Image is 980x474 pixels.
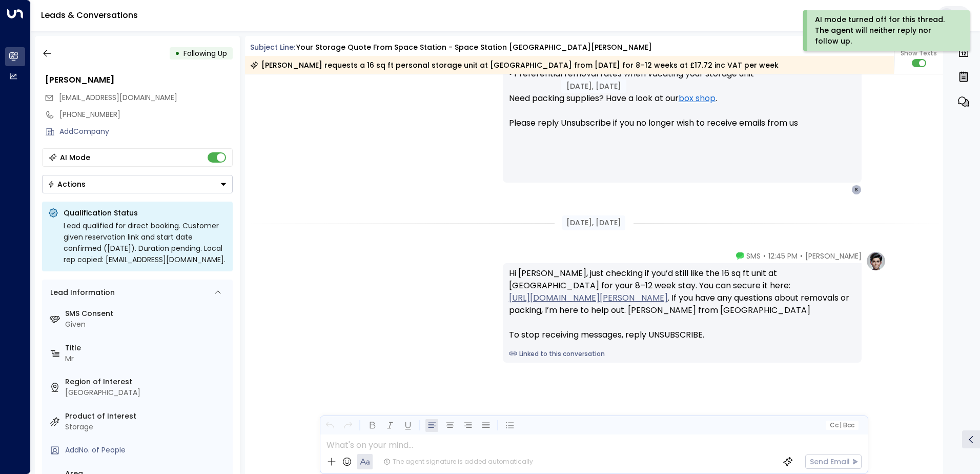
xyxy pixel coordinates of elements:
div: Lead qualified for direct booking. Customer given reservation link and start date confirmed ([DAT... [64,220,227,265]
label: SMS Consent [65,308,229,319]
a: box shop [679,92,716,105]
div: Button group with a nested menu [42,175,233,193]
span: Subject Line: [250,42,295,52]
label: Title [65,343,229,353]
a: [URL][DOMAIN_NAME][PERSON_NAME] [509,292,668,304]
div: The agent signature is added automatically [383,457,533,466]
button: Undo [323,419,336,432]
label: Region of Interest [65,377,229,387]
div: [DATE], [DATE] [562,215,625,230]
a: Leads & Conversations [41,9,138,21]
div: Lead Information [47,287,115,298]
span: Cc Bcc [829,422,854,429]
p: Qualification Status [64,208,227,218]
div: AddNo. of People [65,445,229,456]
div: AI Mode [60,152,90,163]
button: Cc|Bcc [825,421,858,430]
span: • [800,251,803,261]
div: [DATE], [DATE] [561,80,626,93]
div: [PERSON_NAME] [45,74,233,86]
div: • [175,44,180,63]
img: profile-logo.png [866,251,886,271]
div: AddCompany [59,126,233,137]
div: Your storage quote from Space Station - Space Station [GEOGRAPHIC_DATA][PERSON_NAME] [296,42,652,53]
span: [EMAIL_ADDRESS][DOMAIN_NAME] [59,92,177,103]
span: SMS [746,251,761,261]
span: seanvk16@hotmail.com [59,92,177,103]
button: Actions [42,175,233,193]
label: Product of Interest [65,411,229,422]
button: Redo [341,419,354,432]
span: [PERSON_NAME] [805,251,862,261]
div: AI mode turned off for this thread. The agent will neither reply nor follow up. [815,14,956,47]
div: [PHONE_NUMBER] [59,109,233,120]
div: Mr [65,353,229,364]
span: 12:45 PM [768,251,798,261]
div: Storage [65,422,229,432]
div: S [851,185,862,195]
span: • [763,251,766,261]
span: Following Up [183,48,227,58]
div: [GEOGRAPHIC_DATA] [65,387,229,398]
span: | [840,422,842,429]
a: Linked to this conversation [509,349,855,359]
span: Show Texts [901,49,937,58]
div: Actions [48,180,86,189]
div: [PERSON_NAME] requests a 16 sq ft personal storage unit at [GEOGRAPHIC_DATA] from [DATE] for 8–12... [250,60,779,70]
div: Hi [PERSON_NAME], just checking if you’d still like the 16 sq ft unit at [GEOGRAPHIC_DATA] for yo... [509,267,855,341]
div: Given [65,319,229,330]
